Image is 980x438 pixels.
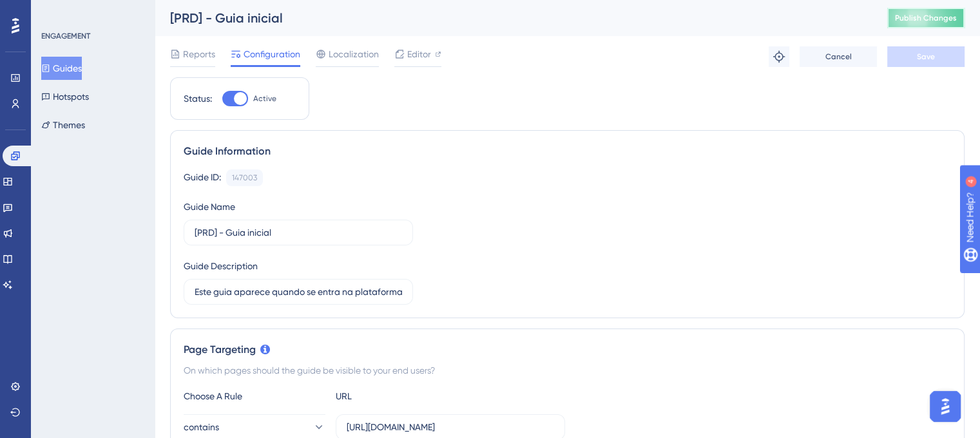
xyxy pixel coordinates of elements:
div: 147003 [232,173,257,183]
div: Guide Name [184,199,235,214]
span: Localization [329,46,379,62]
button: Save [887,46,965,67]
div: Guide Information [184,144,951,159]
button: Guides [41,57,82,80]
input: yourwebsite.com/path [347,420,554,434]
span: Active [253,93,276,104]
div: [PRD] - Guia inicial [170,9,855,27]
button: Themes [41,113,85,137]
span: Configuration [244,46,300,62]
div: Choose A Rule [184,388,325,404]
div: Guide ID: [184,169,221,186]
span: contains [184,419,219,435]
span: Editor [407,46,431,62]
span: Save [917,52,935,62]
input: Type your Guide’s Description here [195,285,402,299]
input: Type your Guide’s Name here [195,225,402,240]
span: Need Help? [30,3,81,19]
div: Guide Description [184,258,258,274]
div: On which pages should the guide be visible to your end users? [184,363,951,378]
button: Publish Changes [887,8,965,28]
span: Reports [183,46,215,62]
div: Status: [184,91,212,106]
iframe: UserGuiding AI Assistant Launcher [926,387,965,426]
div: URL [336,388,477,404]
button: Cancel [800,46,877,67]
div: Page Targeting [184,342,951,357]
div: ENGAGEMENT [41,31,90,41]
div: 4 [90,6,93,17]
span: Cancel [825,52,852,62]
span: Publish Changes [895,13,957,23]
button: Hotspots [41,85,89,108]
